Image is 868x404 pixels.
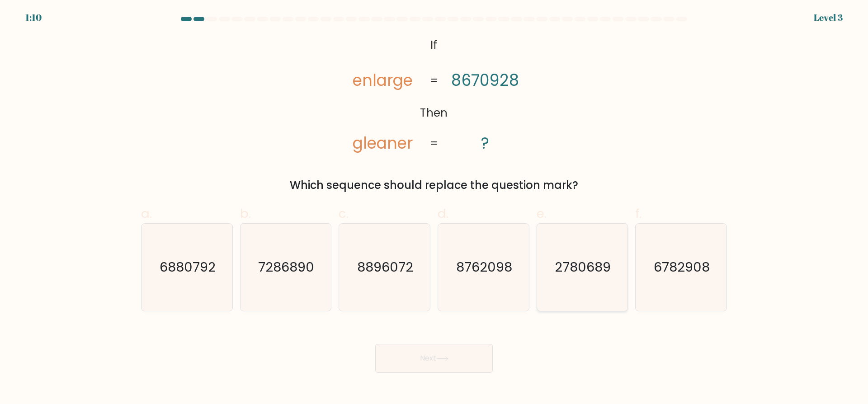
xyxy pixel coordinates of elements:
span: f. [635,205,642,222]
span: e. [537,205,547,222]
text: 8762098 [456,258,512,276]
span: b. [240,205,251,222]
svg: @import url('[URL][DOMAIN_NAME]); [335,34,532,155]
tspan: = [430,73,438,89]
text: 8896072 [358,258,414,276]
button: Next [375,344,493,373]
tspan: = [430,136,438,151]
tspan: enlarge [353,69,413,91]
span: d. [438,205,448,222]
text: 7286890 [259,258,315,276]
div: 1:10 [25,11,42,24]
span: c. [339,205,349,222]
div: Which sequence should replace the question mark? [146,177,722,193]
span: a. [141,205,152,222]
text: 6880792 [160,258,216,276]
tspan: 8670928 [451,69,519,91]
text: 2780689 [555,258,611,276]
tspan: ? [481,132,489,155]
text: 6782908 [654,258,710,276]
tspan: Then [420,105,448,121]
div: Level 3 [814,11,843,24]
tspan: gleaner [353,132,413,154]
tspan: If [430,37,437,53]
